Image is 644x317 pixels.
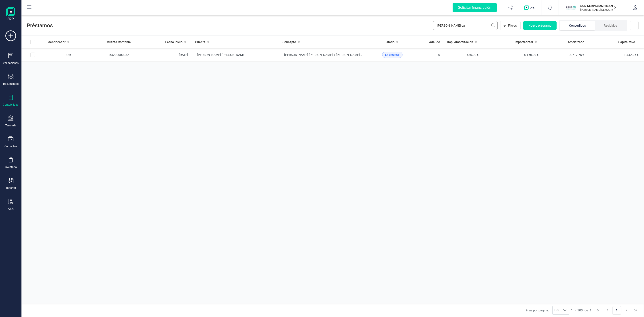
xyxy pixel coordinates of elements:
img: Logo Finanedi [6,7,15,21]
span: En progreso [385,53,400,57]
div: Row Selected af2efece-fc52-47e9-94f4-6ed4f7163da4 [30,53,35,57]
div: Solicitar financiación [453,3,497,12]
img: Logo de OPS [524,5,536,10]
span: Nuevo préstamo [528,23,551,28]
button: Previous Page [603,306,612,315]
span: Cuenta Contable [107,40,131,44]
div: Contabilidad [3,103,19,106]
li: Concedidos [560,21,595,30]
div: Documentos [3,82,19,86]
td: 542000000321 [75,48,134,62]
span: Estado [385,40,394,44]
span: 1 [590,308,591,313]
span: Cliente [195,40,205,44]
p: [PERSON_NAME][DEMOGRAPHIC_DATA][DEMOGRAPHIC_DATA] [580,8,616,12]
div: Filas por página: [526,306,569,315]
td: 1.442,25 € [588,48,644,62]
span: 1 [571,308,573,313]
span: Amortizado [568,40,584,44]
div: OCR [8,207,13,211]
td: 430,00 € [444,48,482,62]
button: SCSCD SERVICIOS FINANCIEROS SL[PERSON_NAME][DEMOGRAPHIC_DATA][DEMOGRAPHIC_DATA] [564,0,621,15]
span: Adeudo [429,40,440,44]
span: 100 [553,306,561,314]
span: Préstamos [27,22,433,29]
input: Buscar... [433,21,498,30]
button: Next Page [622,306,631,315]
div: Importar [6,186,16,190]
button: Logo de OPS [522,0,539,15]
button: First Page [594,306,602,315]
img: SC [566,3,576,13]
button: Solicitar financiación [447,0,502,15]
span: Identificador [47,40,66,44]
td: 3.717,75 € [542,48,588,62]
span: [PERSON_NAME] [PERSON_NAME] Y [PERSON_NAME] [PERSON_NAME] [284,53,384,57]
div: - [571,308,591,313]
td: [DATE] [134,48,192,62]
div: All items unselected [30,40,35,44]
span: Capital vivo [618,40,635,44]
span: de [585,308,588,313]
li: Recibidos [595,21,626,30]
span: Filtros [508,23,517,28]
span: Importe total [515,40,533,44]
span: Concepto [282,40,296,44]
p: SCD SERVICIOS FINANCIEROS SL [580,4,616,8]
span: [PERSON_NAME] [PERSON_NAME] [197,53,246,57]
span: Fecha inicio [165,40,182,44]
button: Page 1 [612,306,621,315]
button: Last Page [631,306,640,315]
button: Filtros [500,21,521,30]
span: Imp. Amortización [447,40,473,44]
div: Contactos [4,145,17,148]
div: Inventario [5,165,17,169]
div: Validaciones [3,61,19,65]
td: 0 [419,48,444,62]
span: 100 [577,308,583,313]
div: Tesorería [5,124,16,127]
td: 5.160,00 € [482,48,542,62]
td: 386 [44,48,75,62]
button: Nuevo préstamo [523,21,557,30]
